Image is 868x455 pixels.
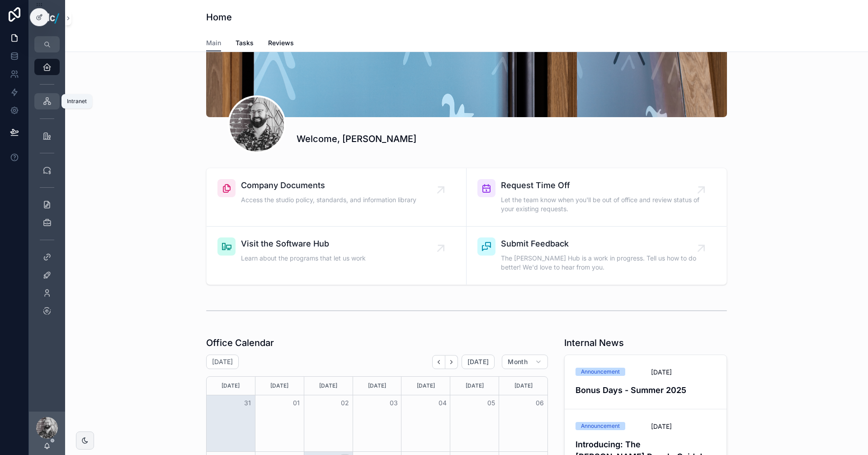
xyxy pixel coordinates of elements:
button: 31 [242,398,253,408]
div: [DATE] [500,377,546,395]
span: Request Time Off [501,179,701,192]
span: [DATE] [651,368,716,377]
div: [DATE] [403,377,448,395]
a: Main [206,35,221,52]
span: Visit the Software Hub [241,237,366,250]
span: Month [508,358,528,366]
span: The [PERSON_NAME] Hub is a work in progress. Tell us how to do better! We'd love to hear from you. [501,254,701,272]
div: [DATE] [354,377,400,395]
a: Request Time OffLet the team know when you'll be out of office and review status of your existing... [467,168,726,227]
button: Next [445,355,458,369]
div: scrollable content [29,52,65,331]
span: Submit Feedback [501,237,701,250]
h1: Internal News [564,337,624,349]
button: 03 [388,398,399,408]
a: Submit FeedbackThe [PERSON_NAME] Hub is a work in progress. Tell us how to do better! We'd love t... [467,227,726,284]
h2: [DATE] [212,357,233,366]
div: [DATE] [306,377,351,395]
span: Let the team know when you'll be out of office and review status of your existing requests. [501,195,701,213]
h4: Bonus Days - Summer 2025 [576,384,716,396]
button: 06 [534,398,545,408]
h1: Welcome, [PERSON_NAME] [297,133,416,145]
button: [DATE] [462,355,495,369]
a: Tasks [236,35,254,53]
button: 04 [437,398,448,408]
span: Company Documents [241,179,416,192]
div: [DATE] [257,377,302,395]
button: Month [502,355,548,369]
a: Company DocumentsAccess the studio policy, standards, and information library [207,168,467,227]
h1: Office Calendar [206,337,274,349]
div: Intranet [67,98,87,105]
a: Announcement[DATE]Bonus Days - Summer 2025 [565,355,726,409]
div: [DATE] [452,377,497,395]
span: Main [206,38,221,47]
span: Reviews [268,38,294,47]
button: Back [432,355,445,369]
a: Reviews [268,35,294,53]
button: 01 [291,398,302,408]
span: [DATE] [467,358,489,366]
a: Visit the Software HubLearn about the programs that let us work [207,227,467,284]
span: [DATE] [651,422,716,431]
button: 02 [340,398,350,408]
span: Tasks [236,38,254,47]
span: Access the studio policy, standards, and information library [241,195,416,204]
button: 05 [486,398,496,408]
h1: Home [206,11,232,24]
div: [DATE] [208,377,254,395]
span: Learn about the programs that let us work [241,254,366,263]
div: Announcement [581,368,620,376]
div: Announcement [581,422,620,430]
